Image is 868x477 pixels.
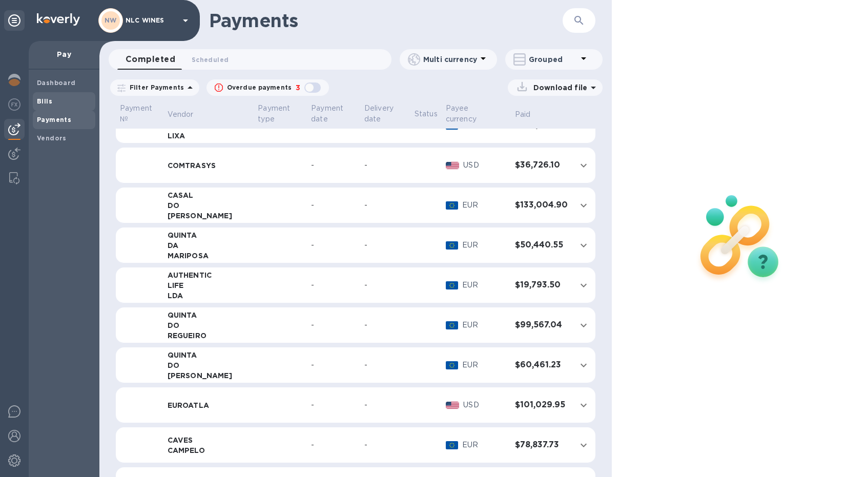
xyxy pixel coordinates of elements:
[364,200,406,211] div: -
[576,318,591,333] button: expand row
[364,160,406,171] div: -
[311,160,356,171] div: -
[126,17,177,24] p: NLC WINES
[168,320,250,330] div: DO
[37,97,52,105] b: Bills
[126,83,184,92] p: Filter Payments
[311,240,356,251] div: -
[168,109,207,120] span: Vendor
[168,330,250,341] div: REGUEIRO
[576,158,591,173] button: expand row
[463,400,507,410] p: USD
[37,49,91,59] p: Pay
[415,109,438,119] p: Status
[576,358,591,373] button: expand row
[529,82,587,93] p: Download file
[168,211,250,221] div: [PERSON_NAME]
[168,445,250,455] div: CAMPELO
[168,435,250,445] div: CAVES
[311,440,356,450] div: -
[446,402,460,409] img: USD
[168,230,250,240] div: QUINTA
[515,109,531,120] p: Paid
[463,160,507,171] p: USD
[37,79,76,87] b: Dashboard
[515,240,568,250] h3: $50,440.55
[168,400,250,410] div: EUROATLA
[120,103,159,125] p: Payment №
[576,278,591,293] button: expand row
[168,109,194,120] p: Vendor
[168,240,250,251] div: DA
[364,280,406,291] div: -
[168,160,250,171] div: COMTRASYS
[515,440,568,450] h3: $78,837.73
[168,360,250,370] div: DO
[258,103,303,125] p: Payment type
[209,10,518,31] h1: Payments
[168,291,250,301] div: LDA
[576,398,591,413] button: expand row
[8,98,20,111] img: Foreign exchange
[192,54,229,65] span: Scheduled
[168,370,250,381] div: [PERSON_NAME]
[168,251,250,261] div: MARIPOSA
[311,103,356,125] p: Payment date
[311,400,356,410] div: -
[364,440,406,450] div: -
[227,83,292,92] p: Overdue payments
[462,200,507,211] p: EUR
[446,162,460,169] img: USD
[168,131,250,141] div: LIXA
[206,79,329,96] button: Overdue payments3
[515,360,568,370] h3: $60,461.23
[168,280,250,291] div: LIFE
[4,10,25,31] div: Unpin categories
[515,109,544,120] span: Paid
[168,200,250,211] div: DO
[168,270,250,280] div: AUTHENTIC
[515,400,568,410] h3: $101,029.95
[311,360,356,370] div: -
[423,54,477,65] p: Multi currency
[37,116,71,123] b: Payments
[364,400,406,410] div: -
[364,320,406,330] div: -
[168,190,250,200] div: CASAL
[37,13,80,26] img: Logo
[462,440,507,450] p: EUR
[168,350,250,360] div: QUINTA
[37,134,67,142] b: Vendors
[515,320,568,330] h3: $99,567.04
[296,82,300,93] p: 3
[311,200,356,211] div: -
[576,438,591,453] button: expand row
[462,360,507,370] p: EUR
[515,160,568,170] h3: $36,726.10
[446,103,493,125] p: Payee currency
[446,103,507,125] span: Payee currency
[364,240,406,251] div: -
[126,52,175,67] span: Completed
[515,280,568,290] h3: $19,793.50
[168,310,250,320] div: QUINTA
[364,360,406,370] div: -
[311,280,356,291] div: -
[576,238,591,253] button: expand row
[529,54,577,65] p: Grouped
[364,103,406,125] p: Delivery date
[462,240,507,251] p: EUR
[462,280,507,291] p: EUR
[515,200,568,210] h3: $133,004.90
[105,16,117,24] b: NW
[311,320,356,330] div: -
[576,198,591,213] button: expand row
[462,320,507,330] p: EUR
